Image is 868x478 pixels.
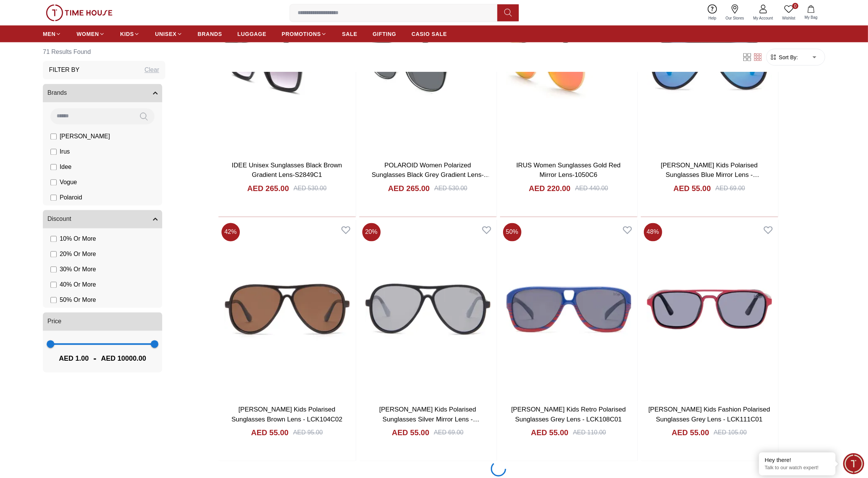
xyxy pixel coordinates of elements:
[155,30,176,38] span: UNISEX
[379,406,479,433] a: [PERSON_NAME] Kids Polarised Sunglasses Silver Mirror Lens - LCK104C03
[50,282,57,288] input: 40% Or More
[60,147,70,157] span: Irus
[43,313,162,331] button: Price
[282,30,321,38] span: PROMOTIONS
[47,215,71,224] span: Discount
[500,220,637,399] img: Lee Cooper Kids Retro Polarised Sunglasses Grey Lens - LCK108C01
[60,235,96,244] span: 10 % Or More
[372,162,490,189] a: POLAROID Women Polarized Sunglasses Black Grey Gradient Lens-PLD41617C5M9
[704,3,721,23] a: Help
[60,296,96,305] span: 50 % Or More
[60,193,82,203] span: Polaroid
[529,183,570,194] h4: AED 220.00
[60,163,72,172] span: Idee
[672,428,709,438] h4: AED 55.00
[238,30,267,38] span: LUGGAGE
[145,66,159,75] div: Clear
[661,162,759,189] a: [PERSON_NAME] Kids Polarised Sunglasses Blue Mirror Lens - LCK104C01
[251,428,288,438] h4: AED 55.00
[373,30,396,38] span: GIFTING
[50,236,57,242] input: 10% Or More
[573,428,606,437] div: AED 110.00
[800,4,822,22] button: My Bag
[47,317,61,326] span: Price
[101,353,146,364] span: AED 10000.00
[342,30,357,38] span: SALE
[641,220,778,399] img: Lee Cooper Kids Fashion Polarised Sunglasses Grey Lens - LCK111C01
[412,30,447,38] span: CASIO SALE
[60,132,110,141] span: [PERSON_NAME]
[50,134,57,140] input: [PERSON_NAME]
[434,184,467,193] div: AED 530.00
[218,220,356,399] img: Lee Cooper Kids Polarised Sunglasses Brown Lens - LCK104C02
[238,27,267,41] a: LUGGAGE
[342,27,357,41] a: SALE
[792,3,798,9] span: 0
[50,195,57,201] input: Polaroid
[120,30,134,38] span: KIDS
[50,149,57,155] input: Irus
[43,30,55,38] span: MEN
[648,406,770,423] a: [PERSON_NAME] Kids Fashion Polarised Sunglasses Grey Lens - LCK111C01
[644,223,662,241] span: 48 %
[705,15,720,21] span: Help
[49,66,80,75] h3: Filter By
[765,465,830,471] p: Talk to our watch expert!
[531,428,568,438] h4: AED 55.00
[221,223,240,241] span: 42 %
[282,27,327,41] a: PROMOTIONS
[50,251,57,258] input: 20% Or More
[155,27,182,41] a: UNISEX
[503,223,521,241] span: 50 %
[77,27,105,41] a: WOMEN
[50,180,57,186] input: Vogue
[673,183,711,194] h4: AED 55.00
[777,53,798,61] span: Sort By:
[60,265,96,274] span: 30 % Or More
[412,27,447,41] a: CASIO SALE
[120,27,140,41] a: KIDS
[77,30,99,38] span: WOMEN
[231,406,342,423] a: [PERSON_NAME] Kids Polarised Sunglasses Brown Lens - LCK104C02
[434,428,463,437] div: AED 69.00
[50,164,57,170] input: Idee
[750,15,776,21] span: My Account
[232,162,342,179] a: IDEE Unisex Sunglasses Black Brown Gradient Lens-S2849C1
[843,453,864,474] div: Chat Widget
[43,84,162,102] button: Brands
[46,5,112,21] img: ...
[723,15,747,21] span: Our Stores
[362,223,381,241] span: 20 %
[714,428,747,437] div: AED 105.00
[50,297,57,303] input: 50% Or More
[373,27,396,41] a: GIFTING
[721,3,749,23] a: Our Stores
[392,428,429,438] h4: AED 55.00
[50,267,57,273] input: 30% Or More
[60,280,96,290] span: 40 % Or More
[770,53,798,61] button: Sort By:
[293,184,326,193] div: AED 530.00
[779,15,798,21] span: Wishlist
[247,183,289,194] h4: AED 265.00
[43,43,165,61] h6: 71 Results Found
[198,30,222,38] span: BRANDS
[60,178,77,187] span: Vogue
[47,89,67,98] span: Brands
[89,353,101,365] span: -
[765,456,830,464] div: Hey there!
[43,27,61,41] a: MEN
[359,220,497,399] img: Lee Cooper Kids Polarised Sunglasses Silver Mirror Lens - LCK104C03
[715,184,745,193] div: AED 69.00
[801,15,821,20] span: My Bag
[511,406,626,423] a: [PERSON_NAME] Kids Retro Polarised Sunglasses Grey Lens - LCK108C01
[60,250,96,259] span: 20 % Or More
[516,162,621,179] a: IRUS Women Sunglasses Gold Red Mirror Lens-1050C6
[198,27,222,41] a: BRANDS
[778,3,800,23] a: 0Wishlist
[388,183,430,194] h4: AED 265.00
